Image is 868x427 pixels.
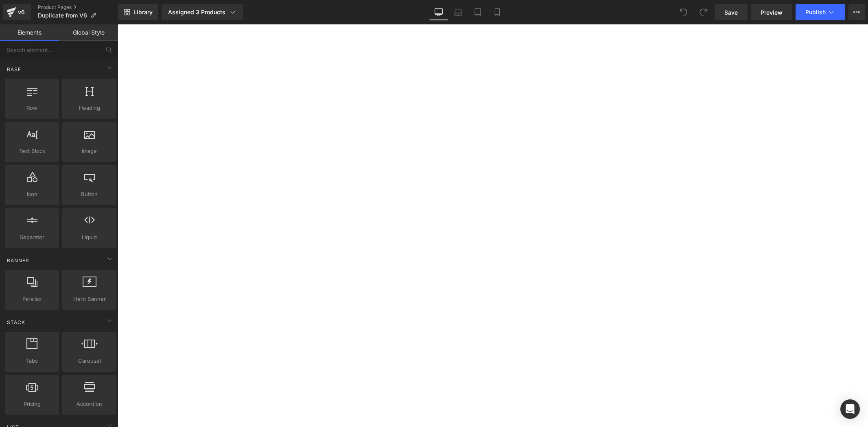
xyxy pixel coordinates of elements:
[65,104,114,112] span: Heading
[7,190,57,198] span: Icon
[3,4,31,20] a: v6
[7,357,57,365] span: Tabs
[6,257,30,264] span: Banner
[488,4,507,20] a: Mobile
[7,147,57,155] span: Text Block
[65,295,114,303] span: Hero Banner
[133,9,153,16] span: Library
[840,399,860,419] div: Open Intercom Messenger
[805,9,826,15] span: Publish
[7,104,57,112] span: Row
[7,233,57,242] span: Separator
[724,8,738,17] span: Save
[65,400,114,408] span: Accordion
[7,295,57,303] span: Parallax
[65,233,114,242] span: Liquid
[6,65,22,73] span: Base
[448,4,468,20] a: Laptop
[65,190,114,198] span: Button
[796,4,845,20] button: Publish
[676,4,692,20] button: Undo
[695,4,711,20] button: Redo
[65,147,114,155] span: Image
[6,318,26,326] span: Stack
[38,4,118,11] a: Product Pages
[848,4,865,20] button: More
[168,8,237,16] div: Assigned 3 Products
[7,400,57,408] span: Pricing
[468,4,488,20] a: Tablet
[59,24,118,41] a: Global Style
[38,12,87,19] span: Duplicate from V6
[761,8,783,17] span: Preview
[118,4,158,20] a: New Library
[429,4,448,20] a: Desktop
[751,4,792,20] a: Preview
[65,357,114,365] span: Carousel
[16,7,26,17] div: v6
